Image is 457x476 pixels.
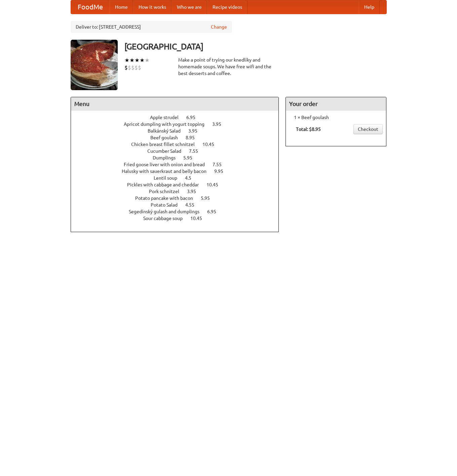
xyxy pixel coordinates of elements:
[213,162,228,167] span: 7.55
[122,169,236,174] a: Halusky with sauerkraut and belly bacon 9.95
[211,24,227,30] a: Change
[286,97,386,111] h4: Your order
[150,135,207,140] a: Beef goulash 8.95
[147,148,211,154] a: Cucumber Salad 7.55
[353,124,383,134] a: Checkout
[131,142,227,147] a: Chicken breast fillet schnitzel 10.45
[178,57,279,77] div: Make a point of trying our knedlíky and homemade soups. We have free wifi and the best desserts a...
[129,209,229,214] a: Segedínský gulash and dumplings 6.95
[135,195,222,201] a: Potato pancake with bacon 5.95
[138,64,141,71] li: $
[207,0,247,14] a: Recipe videos
[140,57,145,64] li: ★
[214,169,230,174] span: 9.95
[186,115,202,120] span: 6.95
[185,202,201,208] span: 4.55
[150,115,208,120] a: Apple strudel 6.95
[71,40,118,90] img: angular.jpg
[124,121,234,127] a: Apricot dumpling with yogurt topping 3.95
[186,135,201,140] span: 8.95
[172,0,207,14] a: Who we are
[145,57,150,64] li: ★
[131,64,135,71] li: $
[296,126,321,132] b: Total: $8.95
[207,209,223,214] span: 6.95
[185,175,198,181] span: 4.5
[188,128,204,134] span: 3.95
[149,189,186,194] span: Pork schnitzel
[154,175,204,181] a: Lentil soup 4.5
[150,115,185,120] span: Apple strudel
[359,0,380,14] a: Help
[148,128,210,134] a: Balkánský Salad 3.95
[124,64,128,71] li: $
[128,64,131,71] li: $
[131,142,201,147] span: Chicken breast fillet schnitzel
[201,195,217,201] span: 5.95
[143,216,189,221] span: Sour cabbage soup
[147,148,188,154] span: Cucumber Salad
[149,189,208,194] a: Pork schnitzel 3.95
[150,135,185,140] span: Beef goulash
[289,114,383,121] li: 1 × Beef goulash
[153,155,182,160] span: Dumplings
[135,195,200,201] span: Potato pancake with bacon
[206,182,225,187] span: 10.45
[154,175,184,181] span: Lentil soup
[124,162,234,167] a: Fried goose liver with onion and bread 7.55
[122,169,213,174] span: Halusky with sauerkraut and belly bacon
[124,57,129,64] li: ★
[124,40,387,53] h3: [GEOGRAPHIC_DATA]
[148,128,187,134] span: Balkánský Salad
[124,162,212,167] span: Fried goose liver with onion and bread
[151,202,207,208] a: Potato Salad 4.55
[135,64,138,71] li: $
[71,97,279,111] h4: Menu
[133,0,172,14] a: How it works
[143,216,215,221] a: Sour cabbage soup 10.45
[129,209,206,214] span: Segedínský gulash and dumplings
[212,121,228,127] span: 3.95
[127,182,205,187] span: Pickles with cabbage and cheddar
[135,57,140,64] li: ★
[202,142,221,147] span: 10.45
[190,216,209,221] span: 10.45
[129,57,135,64] li: ★
[110,0,133,14] a: Home
[153,155,205,160] a: Dumplings 5.95
[183,155,199,160] span: 5.95
[151,202,184,208] span: Potato Salad
[189,148,205,154] span: 7.55
[71,21,232,33] div: Deliver to: [STREET_ADDRESS]
[124,121,211,127] span: Apricot dumpling with yogurt topping
[127,182,231,187] a: Pickles with cabbage and cheddar 10.45
[187,189,203,194] span: 3.95
[71,0,110,14] a: FoodMe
